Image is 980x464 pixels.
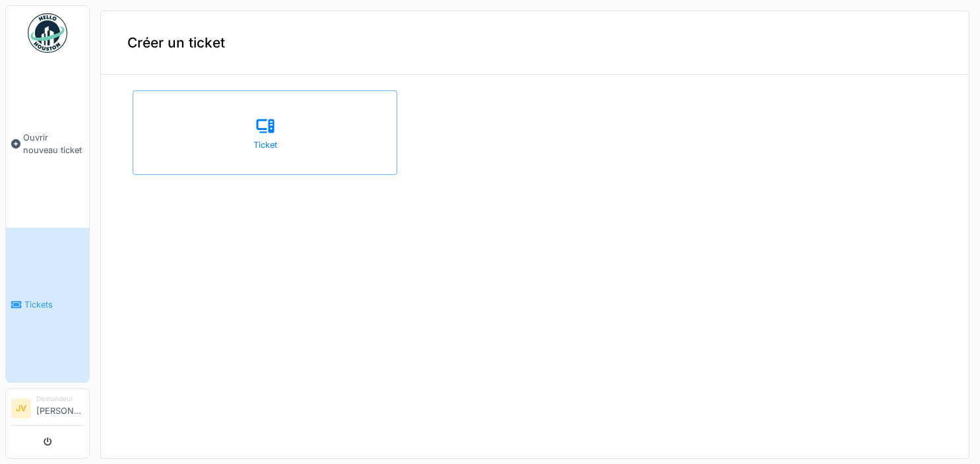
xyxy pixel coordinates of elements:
a: Tickets [6,228,89,383]
span: Ouvrir nouveau ticket [23,131,84,156]
div: Créer un ticket [101,11,969,75]
a: Ouvrir nouveau ticket [6,60,89,228]
a: JV Demandeur[PERSON_NAME] [11,394,84,426]
li: [PERSON_NAME] [36,394,84,422]
div: Ticket [253,139,277,151]
img: Badge_color-CXgf-gQk.svg [28,13,67,53]
div: Demandeur [36,394,84,404]
span: Tickets [24,298,84,311]
li: JV [11,399,31,418]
